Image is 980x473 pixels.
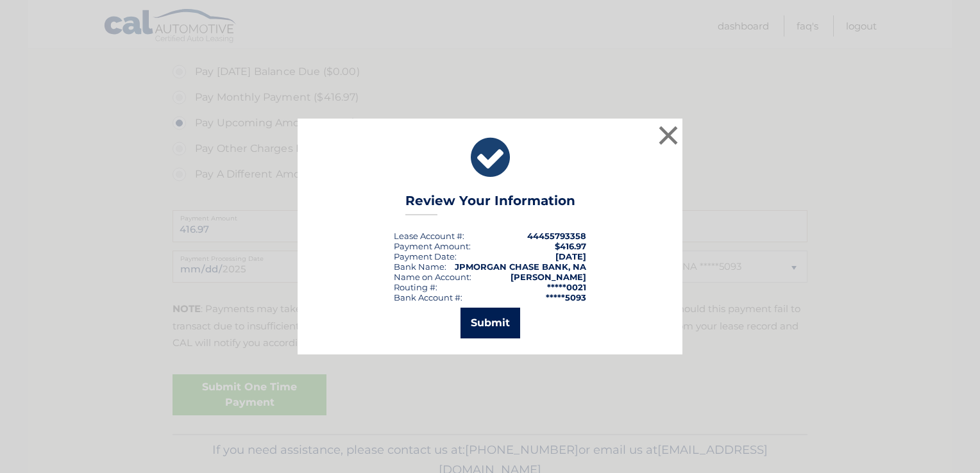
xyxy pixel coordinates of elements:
[511,272,586,282] strong: [PERSON_NAME]
[655,122,681,148] button: ×
[394,282,437,292] div: Routing #:
[460,308,520,338] button: Submit
[555,251,586,261] span: [DATE]
[455,261,586,272] strong: JPMORGAN CHASE BANK, NA
[555,241,586,251] span: $416.97
[394,231,464,241] div: Lease Account #:
[527,231,586,241] strong: 44455793358
[394,251,455,261] span: Payment Date
[394,261,446,272] div: Bank Name:
[394,241,471,251] div: Payment Amount:
[405,193,575,215] h3: Review Your Information
[394,272,471,282] div: Name on Account:
[394,251,457,261] div: :
[394,292,462,303] div: Bank Account #:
